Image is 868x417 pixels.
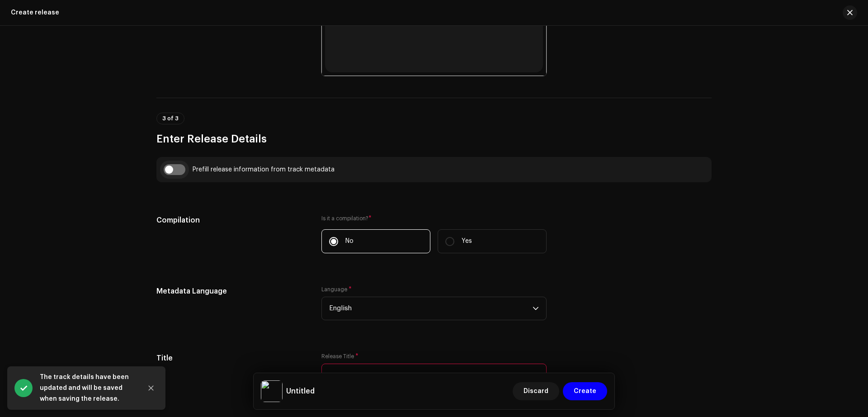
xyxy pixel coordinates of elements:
[533,297,539,320] div: dropdown trigger
[162,116,179,121] span: 3 of 3
[261,380,283,402] img: 9a2c2326-f58f-4251-a9cc-c1489b972948
[321,364,547,387] input: e.g. My Great Song
[321,215,547,222] label: Is it a compilation?
[321,286,352,293] label: Language
[156,132,712,146] h3: Enter Release Details
[193,166,335,173] div: Prefill release information from track metadata
[462,237,472,246] p: Yes
[286,386,315,397] h5: Untitled
[329,297,533,320] span: English
[524,382,548,400] span: Discard
[574,382,596,400] span: Create
[156,215,307,226] h5: Compilation
[142,379,160,397] button: Close
[156,353,307,364] h5: Title
[563,382,607,400] button: Create
[321,353,359,360] label: Release Title
[156,286,307,297] h5: Metadata Language
[40,372,135,404] div: The track details have been updated and will be saved when saving the release.
[513,382,559,400] button: Discard
[345,237,354,246] p: No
